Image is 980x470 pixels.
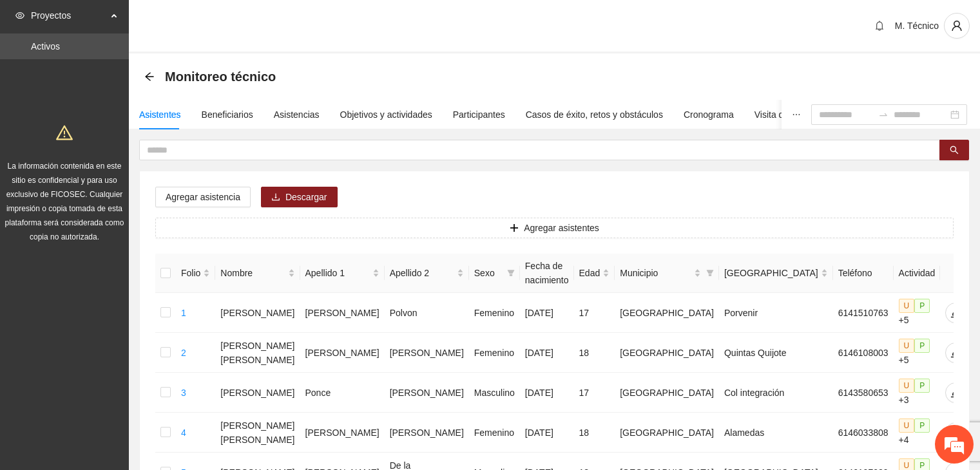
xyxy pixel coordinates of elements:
th: Edad [574,254,615,293]
span: Apellido 1 [305,266,370,280]
div: Participantes [453,108,505,122]
td: Alamedas [719,413,833,453]
td: 6146033808 [833,413,894,453]
span: La información contenida en este sitio es confidencial y para uso exclusivo de FICOSEC. Cualquier... [5,162,124,241]
td: Polvon [385,293,469,333]
span: to [878,109,889,120]
button: downloadDescargar [261,187,338,207]
td: +5 [894,293,941,333]
span: eye [15,11,24,20]
div: Cronograma [684,108,734,122]
span: M. Técnico [895,21,939,31]
th: Nombre [215,254,300,293]
td: +3 [894,373,941,413]
a: 4 [181,428,186,438]
span: P [914,379,930,393]
span: P [914,299,930,313]
td: Porvenir [719,293,833,333]
a: 3 [181,388,186,398]
span: U [899,379,915,393]
td: 18 [574,333,615,373]
span: swap-right [878,109,889,120]
th: Folio [176,254,215,293]
td: 6141510763 [833,293,894,333]
span: [GEOGRAPHIC_DATA] [724,266,818,280]
a: 1 [181,308,186,318]
th: Apellido 2 [385,254,469,293]
td: [GEOGRAPHIC_DATA] [615,293,719,333]
a: 2 [181,348,186,358]
th: Apellido 1 [300,254,385,293]
button: ellipsis [782,100,811,129]
th: Teléfono [833,254,894,293]
span: U [899,299,915,313]
button: Agregar asistencia [155,187,251,207]
td: Col integración [719,373,833,413]
button: user [944,13,970,39]
span: Descargar [285,190,327,204]
td: Quintas Quijote [719,333,833,373]
th: Colonia [719,254,833,293]
button: bell [869,15,890,36]
span: U [899,418,915,433]
span: Nombre [220,266,285,280]
span: search [950,146,959,156]
span: Agregar asistentes [524,221,599,235]
td: 6146108003 [833,333,894,373]
td: [PERSON_NAME] [300,333,385,373]
span: user [945,20,969,32]
span: ellipsis [792,110,801,119]
a: Activos [31,41,60,52]
td: [DATE] [520,413,574,453]
td: [PERSON_NAME] [300,293,385,333]
span: edit [946,348,965,358]
td: [PERSON_NAME] [215,373,300,413]
div: Objetivos y actividades [340,108,432,122]
span: edit [946,308,965,318]
span: P [914,418,930,433]
div: Beneficiarios [202,108,253,122]
td: 17 [574,373,615,413]
td: [DATE] [520,373,574,413]
div: Visita de campo y entregables [754,108,875,122]
span: filter [704,263,716,283]
td: [DATE] [520,293,574,333]
span: arrow-left [144,71,155,82]
td: [PERSON_NAME] [PERSON_NAME] [215,333,300,373]
th: Municipio [615,254,719,293]
span: Agregar asistencia [166,190,240,204]
span: edit [946,388,965,398]
div: Back [144,71,155,82]
td: Femenino [469,413,520,453]
div: Casos de éxito, retos y obstáculos [526,108,663,122]
td: +5 [894,333,941,373]
span: U [899,339,915,353]
td: Masculino [469,373,520,413]
span: Proyectos [31,3,107,28]
td: [GEOGRAPHIC_DATA] [615,333,719,373]
span: Monitoreo técnico [165,66,276,87]
td: [GEOGRAPHIC_DATA] [615,373,719,413]
th: Actividad [894,254,941,293]
td: 6143580653 [833,373,894,413]
td: [GEOGRAPHIC_DATA] [615,413,719,453]
button: edit [945,343,966,363]
span: plus [510,223,519,234]
td: [PERSON_NAME] [300,413,385,453]
td: [PERSON_NAME] [385,413,469,453]
td: 18 [574,413,615,453]
span: Folio [181,266,200,280]
th: Fecha de nacimiento [520,254,574,293]
span: Municipio [620,266,691,280]
td: +4 [894,413,941,453]
td: [PERSON_NAME] [215,293,300,333]
td: [PERSON_NAME] [385,333,469,373]
button: edit [945,303,966,323]
span: Apellido 2 [390,266,454,280]
button: search [939,140,969,160]
span: Sexo [474,266,502,280]
td: 17 [574,293,615,333]
td: [PERSON_NAME] [PERSON_NAME] [215,413,300,453]
td: Femenino [469,293,520,333]
span: P [914,339,930,353]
